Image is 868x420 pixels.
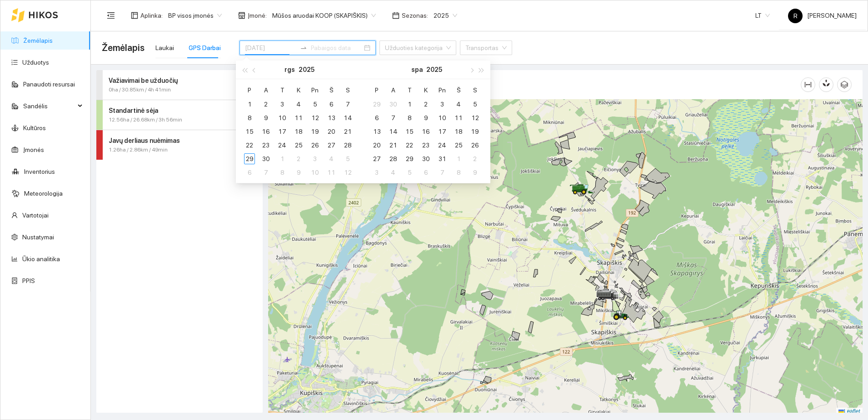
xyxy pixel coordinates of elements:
td: 2025-10-04 [323,152,339,166]
span: [PERSON_NAME] [788,12,857,19]
div: 26 [469,140,480,151]
div: 8 [244,112,255,123]
td: 2025-10-10 [307,166,323,179]
div: 21 [388,140,399,151]
td: 2025-09-16 [258,125,274,138]
span: to [300,44,307,51]
span: Mūšos aruodai KOOP (SKAPIŠKIS) [272,9,376,22]
div: GPS Darbai [189,43,221,53]
td: 2025-09-22 [241,138,258,152]
input: Pradžios data [245,43,296,53]
div: 26 [309,140,320,151]
div: 25 [293,140,304,151]
td: 2025-10-09 [418,111,434,125]
td: 2025-11-09 [467,166,483,179]
button: 2025 [426,61,442,79]
div: 2 [420,99,431,110]
td: 2025-11-02 [467,152,483,166]
span: calendar [392,12,399,19]
td: 2025-09-30 [258,152,274,166]
td: 2025-09-20 [323,125,339,138]
div: 7 [260,167,271,178]
div: 2 [469,153,480,164]
td: 2025-10-07 [385,111,401,125]
td: 2025-09-07 [339,97,356,111]
td: 2025-09-01 [241,97,258,111]
div: 22 [244,140,255,151]
td: 2025-11-04 [385,166,401,179]
td: 2025-09-27 [323,138,339,152]
div: 30 [420,153,431,164]
td: 2025-10-01 [274,152,290,166]
div: Standartinė sėja12.56ha / 26.68km / 3h 56mineye-invisible [96,100,263,130]
div: 11 [326,167,337,178]
div: 3 [371,167,382,178]
td: 2025-11-01 [450,152,467,166]
td: 2025-09-15 [241,125,258,138]
div: 1 [244,99,255,110]
th: T [401,83,418,97]
div: 24 [437,140,448,151]
td: 2025-10-06 [369,111,385,125]
span: Sandėlis [23,97,75,115]
span: 12.56ha / 26.68km / 3h 56min [109,116,182,124]
td: 2025-10-11 [323,166,339,179]
th: Š [450,83,467,97]
th: P [241,83,258,97]
td: 2025-09-21 [339,125,356,138]
div: 2 [260,99,271,110]
div: 8 [404,112,415,123]
div: 4 [293,99,304,110]
td: 2025-10-05 [339,152,356,166]
div: 11 [453,112,464,123]
td: 2025-10-12 [467,111,483,125]
th: A [258,83,274,97]
td: 2025-10-19 [467,125,483,138]
div: 20 [326,126,337,137]
div: 3 [437,99,448,110]
th: P [369,83,385,97]
span: column-width [801,81,815,88]
span: Aplinka : [140,10,163,20]
strong: Standartinė sėja [109,107,158,114]
td: 2025-11-03 [369,166,385,179]
div: Važiavimai be užduočių0ha / 30.85km / 4h 41mineye-invisible [96,70,263,100]
div: 19 [469,126,480,137]
div: 24 [277,140,288,151]
td: 2025-10-13 [369,125,385,138]
div: 2 [293,153,304,164]
div: 9 [420,112,431,123]
td: 2025-09-04 [290,97,307,111]
td: 2025-09-30 [385,97,401,111]
span: 0ha / 30.85km / 4h 41min [109,86,171,94]
div: Laukai [155,43,174,53]
div: 8 [277,167,288,178]
td: 2025-10-02 [418,97,434,111]
div: 9 [469,167,480,178]
td: 2025-10-08 [401,111,418,125]
button: rgs [284,61,295,79]
div: 6 [420,167,431,178]
td: 2025-09-02 [258,97,274,111]
td: 2025-10-16 [418,125,434,138]
div: 27 [326,140,337,151]
td: 2025-10-30 [418,152,434,166]
div: 4 [326,153,337,164]
td: 2025-11-08 [450,166,467,179]
div: 5 [309,99,320,110]
strong: Važiavimai be užduočių [109,77,178,84]
div: 12 [469,112,480,123]
td: 2025-10-11 [450,111,467,125]
td: 2025-09-05 [307,97,323,111]
div: 5 [404,167,415,178]
button: 2025 [299,61,314,79]
div: 1 [453,153,464,164]
span: Žemėlapis [102,40,145,55]
div: 4 [388,167,399,178]
div: 21 [342,126,353,137]
div: 28 [388,153,399,164]
div: 23 [420,140,431,151]
th: Š [323,83,339,97]
a: Kultūros [23,124,46,132]
div: 16 [420,126,431,137]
